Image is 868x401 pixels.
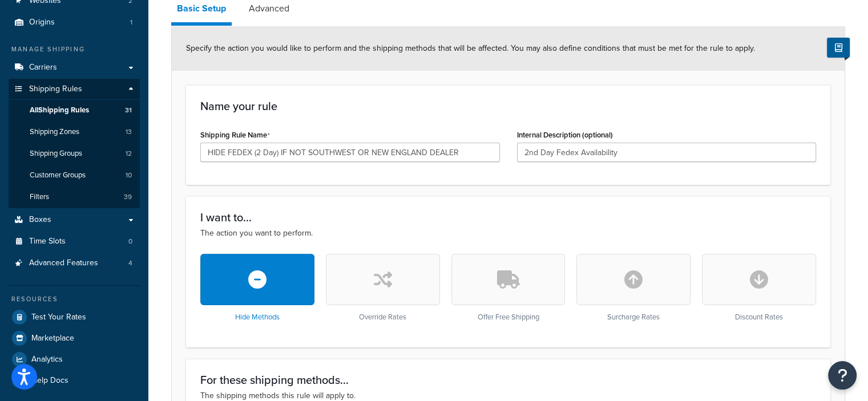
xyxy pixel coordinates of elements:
[9,44,140,54] div: Manage Shipping
[9,143,140,164] a: Shipping Groups12
[451,254,566,322] div: Offer Free Shipping
[29,237,66,246] span: Time Slots
[9,12,140,33] li: Origins
[9,121,140,143] a: Shipping Zones13
[31,355,63,364] span: Analytics
[9,79,140,100] a: Shipping Rules
[9,79,140,209] li: Shipping Rules
[126,171,132,180] span: 10
[9,57,140,78] a: Carriers
[30,127,79,137] span: Shipping Zones
[29,84,82,94] span: Shipping Rules
[9,165,140,186] li: Customer Groups
[200,131,270,140] label: Shipping Rule Name
[128,237,132,246] span: 0
[29,63,57,72] span: Carriers
[9,187,140,208] li: Filters
[9,294,140,304] div: Resources
[29,18,55,27] span: Origins
[828,361,857,390] button: Open Resource Center
[9,231,140,252] li: Time Slots
[31,334,74,343] span: Marketplace
[576,254,691,322] div: Surcharge Rates
[326,254,440,322] div: Override Rates
[9,307,140,327] a: Test Your Rates
[200,100,816,112] h3: Name your rule
[130,18,132,27] span: 1
[30,171,86,180] span: Customer Groups
[30,192,49,202] span: Filters
[9,349,140,370] a: Analytics
[9,121,140,143] li: Shipping Zones
[9,209,140,230] a: Boxes
[9,187,140,208] a: Filters39
[126,149,132,159] span: 12
[517,131,613,139] label: Internal Description (optional)
[30,149,82,159] span: Shipping Groups
[9,100,140,121] a: AllShipping Rules31
[29,215,51,225] span: Boxes
[126,127,132,137] span: 13
[31,313,86,322] span: Test Your Rates
[128,258,132,268] span: 4
[9,165,140,186] a: Customer Groups10
[9,370,140,391] a: Help Docs
[9,253,140,274] li: Advanced Features
[125,106,132,115] span: 31
[9,143,140,164] li: Shipping Groups
[186,42,755,54] span: Specify the action you would like to perform and the shipping methods that will be affected. You ...
[29,258,98,268] span: Advanced Features
[9,231,140,252] a: Time Slots0
[124,192,132,202] span: 39
[200,254,314,322] div: Hide Methods
[200,211,816,224] h3: I want to...
[200,374,816,386] h3: For these shipping methods...
[9,328,140,349] a: Marketplace
[9,12,140,33] a: Origins1
[30,106,89,115] span: All Shipping Rules
[827,38,850,58] button: Show Help Docs
[31,376,68,386] span: Help Docs
[9,253,140,274] a: Advanced Features4
[200,227,816,240] p: The action you want to perform.
[702,254,816,322] div: Discount Rates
